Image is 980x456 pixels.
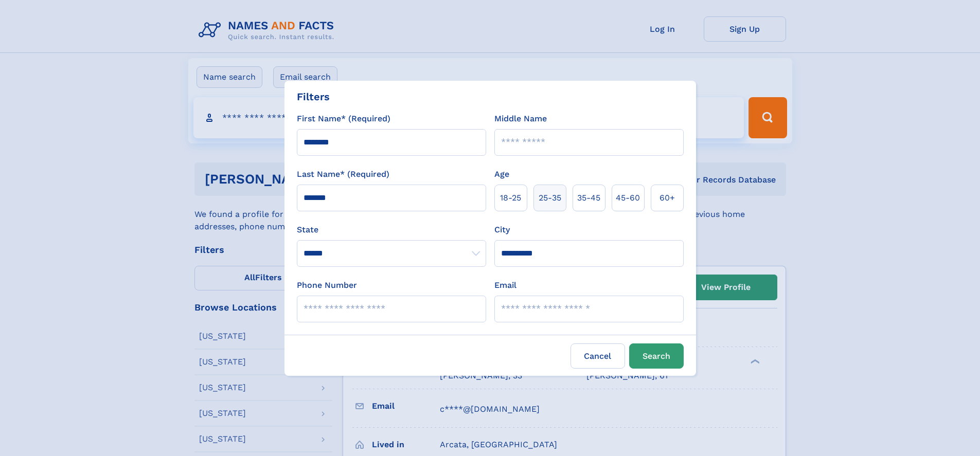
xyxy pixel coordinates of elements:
span: 18‑25 [500,192,521,204]
span: 35‑45 [577,192,600,204]
label: First Name* (Required) [297,113,390,125]
label: State [297,224,486,236]
label: Last Name* (Required) [297,168,389,180]
div: Filters [297,89,330,104]
span: 25‑35 [539,192,561,204]
button: Search [629,343,684,369]
label: Middle Name [494,113,547,125]
label: Phone Number [297,279,357,291]
span: 60+ [660,192,675,204]
label: Email [494,279,516,291]
label: Age [494,168,509,180]
span: 45‑60 [616,192,640,204]
label: Cancel [571,343,625,369]
label: City [494,224,510,236]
